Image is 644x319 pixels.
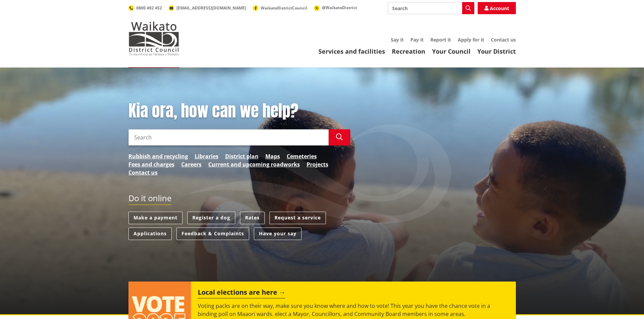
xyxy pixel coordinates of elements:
a: Rates [240,212,265,224]
a: Projects [307,160,328,168]
a: Cemeteries [287,152,317,160]
a: Pay it [410,36,424,43]
a: Current and upcoming roadworks [208,160,300,168]
p: Voting packs are on their way, make sure you know where and how to vote! This year you have the c... [198,302,509,318]
a: Your District [477,47,516,55]
h2: Do it online [128,193,171,205]
a: [EMAIL_ADDRESS][DOMAIN_NAME] [169,5,246,11]
a: Your Council [432,47,471,55]
h2: Local elections are here [198,288,285,298]
a: Apply for it [458,36,484,43]
a: Contact us [491,36,516,43]
a: Maps [265,152,280,160]
a: Contact us [128,168,158,177]
h1: Kia ora, how can we help? [128,101,350,121]
a: Have your say [254,228,302,240]
a: Say it [391,36,404,43]
a: Fees and charges [128,160,174,168]
a: Report it [430,36,451,43]
a: Libraries [195,152,218,160]
a: @WaikatoDistrict [314,5,357,10]
span: WaikatoDistrictCouncil [261,5,307,11]
a: Register a dog [187,212,235,224]
a: Feedback & Complaints [176,228,249,240]
a: Make a payment [128,212,183,224]
span: [EMAIL_ADDRESS][DOMAIN_NAME] [176,5,246,11]
a: Careers [181,160,201,168]
a: 0800 492 452 [128,5,162,11]
a: Services and facilities [318,47,385,55]
a: District plan [225,152,259,160]
a: Request a service [269,212,326,224]
a: WaikatoDistrictCouncil [253,5,307,11]
img: Waikato District Council - Te Kaunihera aa Takiwaa o Waikato [128,22,179,55]
span: 0800 492 452 [136,5,162,11]
input: Search input [128,129,329,145]
a: Recreation [392,47,425,55]
input: Search input [388,2,474,14]
a: Account [478,2,516,14]
span: @WaikatoDistrict [322,5,357,10]
a: Applications [128,228,172,240]
a: Rubbish and recycling [128,152,188,160]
